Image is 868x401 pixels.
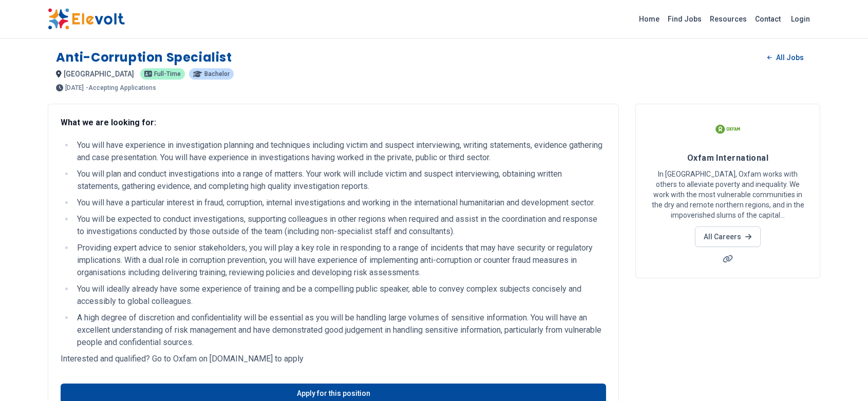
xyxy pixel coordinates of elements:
[74,312,606,349] li: A high degree of discretion and confidentiality will be essential as you will be handling large v...
[74,242,606,279] li: Providing expert advice to senior stakeholders, you will play a key role in responding to a range...
[635,11,664,27] a: Home
[759,50,812,65] a: All Jobs
[74,213,606,238] li: You will be expected to conduct investigations, supporting colleagues in other regions when requi...
[706,11,751,27] a: Resources
[64,70,134,78] span: [GEOGRAPHIC_DATA]
[61,118,156,127] strong: What we are looking for:
[715,117,741,142] img: Oxfam International
[74,283,606,308] li: You will ideally already have some experience of training and be a compelling public speaker, abl...
[56,49,232,66] h1: Anti-Corruption Specialist
[204,71,230,77] span: Bachelor
[61,353,606,365] p: Interested and qualified? Go to Oxfam on [DOMAIN_NAME] to apply
[74,168,606,193] li: You will plan and conduct investigations into a range of matters. Your work will include victim a...
[74,197,606,209] li: You will have a particular interest in fraud, corruption, internal investigations and working in ...
[785,9,816,29] a: Login
[751,11,785,27] a: Contact
[74,139,606,164] li: You will have experience in investigation planning and techniques including victim and suspect in...
[695,226,760,247] a: All Careers
[648,169,807,220] p: In [GEOGRAPHIC_DATA], Oxfam works with others to alleviate poverty and inequality. We work with t...
[154,71,181,77] span: Full-time
[86,85,156,91] p: - Accepting Applications
[664,11,706,27] a: Find Jobs
[65,85,84,91] span: [DATE]
[48,8,125,30] img: Elevolt
[687,153,769,163] span: Oxfam International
